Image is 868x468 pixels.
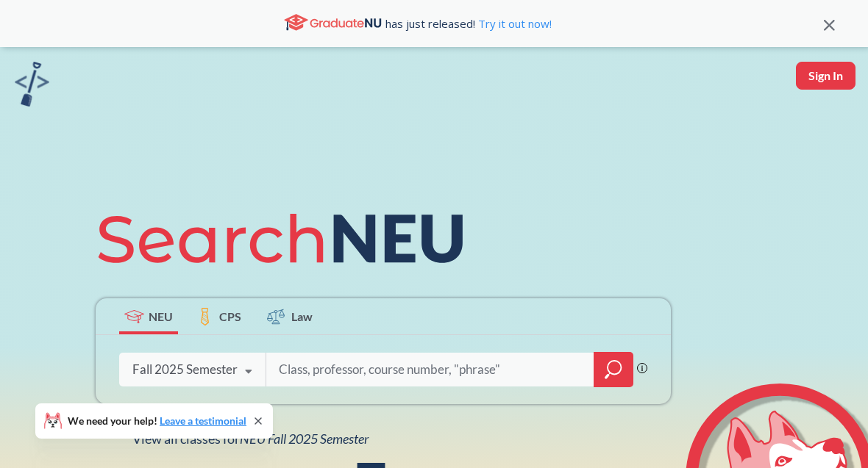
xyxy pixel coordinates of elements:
a: sandbox logo [15,62,49,111]
span: Law [291,308,313,325]
input: Class, professor, course number, "phrase" [277,354,583,385]
a: Leave a testimonial [160,414,246,427]
span: has just released! [385,15,552,32]
button: Sign In [796,62,855,90]
span: NEU Fall 2025 Semester [240,431,369,447]
span: View all classes for [132,431,369,447]
div: Fall 2025 Semester [132,361,238,378]
div: magnifying glass [594,352,633,387]
svg: magnifying glass [605,359,622,380]
span: We need your help! [68,416,246,426]
span: NEU [149,308,173,325]
a: Try it out now! [475,16,552,31]
span: CPS [219,308,241,325]
img: sandbox logo [15,62,49,107]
